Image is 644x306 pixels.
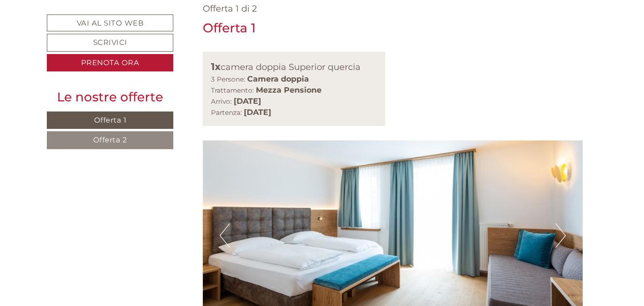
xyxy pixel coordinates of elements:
[211,75,245,83] small: 3 Persone:
[203,19,256,37] div: Offerta 1
[14,47,162,54] small: 16:33
[47,88,173,106] div: Le nostre offerte
[556,223,566,248] button: Next
[14,28,162,36] div: [GEOGRAPHIC_DATA]
[256,85,322,95] b: Mezza Pensione
[211,109,242,116] small: Partenza:
[220,223,230,248] button: Previous
[247,74,309,83] b: Camera doppia
[47,34,173,52] a: Scrivici
[7,26,167,56] div: Buon giorno, come possiamo aiutarla?
[161,7,220,24] div: mercoledì
[211,60,378,74] div: camera doppia Superior quercia
[244,108,271,117] b: [DATE]
[328,254,381,272] button: Invia
[93,135,127,144] span: Offerta 2
[234,97,261,106] b: [DATE]
[47,14,173,31] a: Vai al sito web
[94,115,126,125] span: Offerta 1
[211,61,221,72] b: 1x
[47,54,173,72] a: Prenota ora
[211,86,254,94] small: Trattamento:
[211,97,232,105] small: Arrivo:
[203,3,257,14] span: Offerta 1 di 2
